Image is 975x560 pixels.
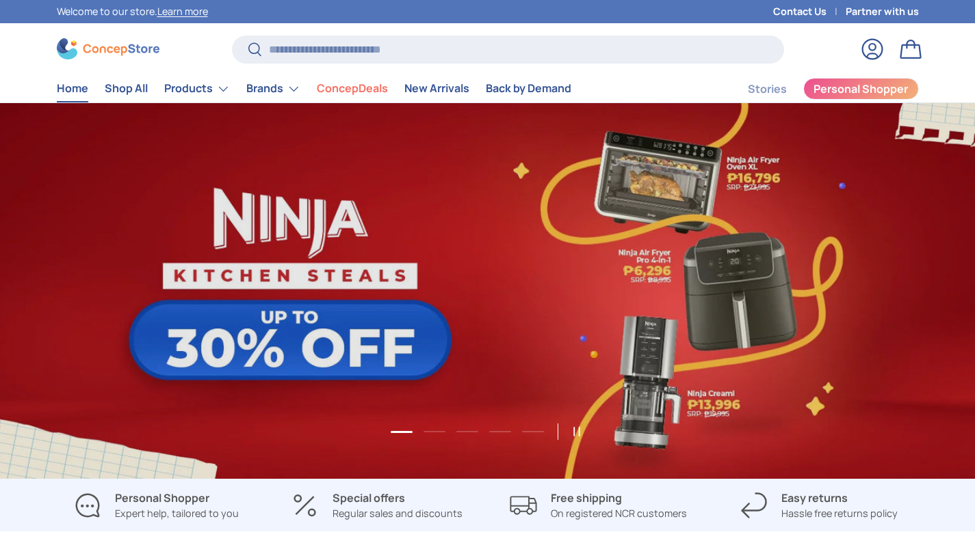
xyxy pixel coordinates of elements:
[803,78,919,100] a: Personal Shopper
[333,506,463,521] p: Regular sales and discounts
[157,5,208,18] a: Learn more
[486,75,571,102] a: Back by Demand
[57,490,256,521] a: Personal Shopper Expert help, tailored to you
[57,38,159,59] img: ConcepStore
[57,4,208,19] p: Welcome to our store.
[57,75,88,102] a: Home
[115,490,209,505] strong: Personal Shopper
[715,75,919,102] nav: Secondary
[781,506,898,521] p: Hassle free returns policy
[781,490,848,505] strong: Easy returns
[846,4,919,19] a: Partner with us
[551,506,687,521] p: On registered NCR customers
[278,490,477,521] a: Special offers Regular sales and discounts
[57,75,571,102] nav: Primary
[773,4,846,19] a: Contact Us
[814,83,908,94] span: Personal Shopper
[499,490,698,521] a: Free shipping On registered NCR customers
[246,75,300,102] a: Brands
[156,75,238,102] summary: Products
[404,75,469,102] a: New Arrivals
[238,75,309,102] summary: Brands
[333,490,405,505] strong: Special offers
[720,490,919,521] a: Easy returns Hassle free returns policy
[551,490,622,505] strong: Free shipping
[105,75,148,102] a: Shop All
[748,76,787,102] a: Stories
[164,75,230,102] a: Products
[115,506,239,521] p: Expert help, tailored to you
[317,75,388,102] a: ConcepDeals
